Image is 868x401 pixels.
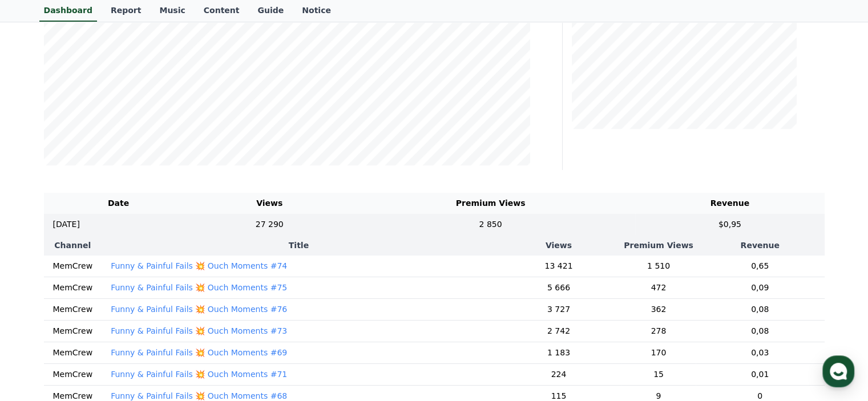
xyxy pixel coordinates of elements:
th: Premium Views [621,235,696,256]
td: 362 [621,298,696,320]
td: 1 510 [621,256,696,277]
td: 2 850 [346,214,635,235]
button: Funny & Painful Fails 💥 Ouch Moments #74 [111,260,287,272]
td: $0,95 [635,214,824,235]
th: Revenue [696,235,825,256]
td: 0,09 [696,277,825,298]
td: MemCrew [44,277,102,298]
td: MemCrew [44,298,102,320]
td: 170 [621,342,696,363]
button: Funny & Painful Fails 💥 Ouch Moments #69 [111,347,287,358]
button: Funny & Painful Fails 💥 Ouch Moments #75 [111,282,287,293]
td: 472 [621,277,696,298]
th: Date [44,193,193,214]
td: 27 290 [193,214,346,235]
td: 224 [496,363,621,385]
td: 2 742 [496,320,621,342]
td: 278 [621,320,696,342]
button: Funny & Painful Fails 💥 Ouch Moments #73 [111,325,287,337]
span: Settings [169,323,197,333]
td: 1 183 [496,342,621,363]
th: Views [193,193,346,214]
span: Messages [95,324,128,333]
td: 13 421 [496,256,621,277]
button: Funny & Painful Fails 💥 Ouch Moments #76 [111,303,287,315]
td: MemCrew [44,320,102,342]
a: Messages [75,306,147,335]
button: Funny & Painful Fails 💥 Ouch Moments #71 [111,368,287,380]
td: 15 [621,363,696,385]
td: MemCrew [44,342,102,363]
th: Revenue [635,193,824,214]
span: Home [29,323,49,333]
a: Home [3,306,75,335]
td: 3 727 [496,298,621,320]
p: [DATE] [53,218,80,230]
a: Settings [147,306,219,335]
td: 0,08 [696,320,825,342]
td: MemCrew [44,256,102,277]
td: 0,08 [696,298,825,320]
th: Views [496,235,621,256]
td: MemCrew [44,363,102,385]
td: 5 666 [496,277,621,298]
th: Channel [44,235,102,256]
th: Premium Views [346,193,635,214]
th: Title [102,235,496,256]
td: 0,65 [696,256,825,277]
td: 0,03 [696,342,825,363]
td: 0,01 [696,363,825,385]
